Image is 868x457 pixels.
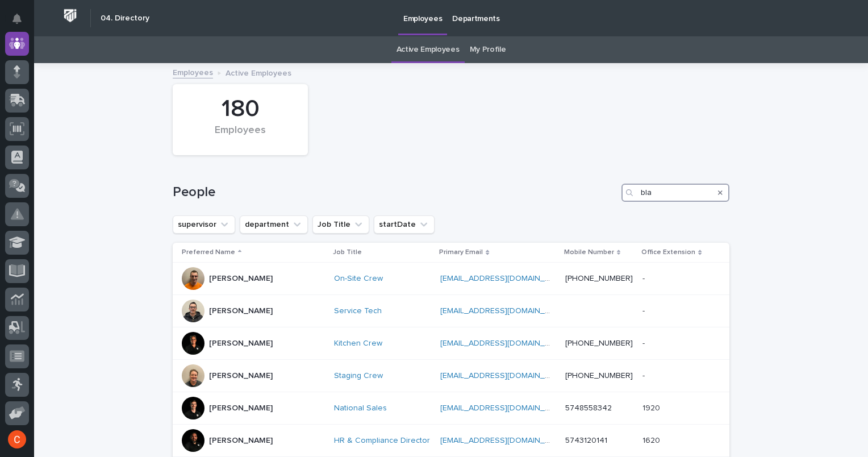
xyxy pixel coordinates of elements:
[173,215,235,234] button: supervisor
[565,339,633,347] a: [PHONE_NUMBER]
[182,246,235,259] p: Preferred Name
[333,246,362,259] p: Job Title
[440,404,569,412] a: [EMAIL_ADDRESS][DOMAIN_NAME]
[642,336,647,348] p: -
[101,14,149,23] h2: 04. Directory
[440,372,569,380] a: [EMAIL_ADDRESS][DOMAIN_NAME]
[173,65,213,78] a: Employees
[173,263,729,295] tr: [PERSON_NAME]On-Site Crew [EMAIL_ADDRESS][DOMAIN_NAME] [PHONE_NUMBER]--
[642,434,662,446] p: 1620
[470,36,506,63] a: My Profile
[440,307,569,315] a: [EMAIL_ADDRESS][DOMAIN_NAME]
[334,371,383,381] a: Staging Crew
[440,437,569,444] a: [EMAIL_ADDRESS][DOMAIN_NAME]
[173,295,729,327] tr: [PERSON_NAME]Service Tech [EMAIL_ADDRESS][DOMAIN_NAME] --
[642,272,647,284] p: -
[565,275,633,282] a: [PHONE_NUMBER]
[5,427,29,451] button: users-avatar
[374,215,435,234] button: startDate
[565,404,612,412] a: 5748558342
[439,246,483,259] p: Primary Email
[60,5,81,26] img: Workspace Logo
[565,372,633,380] a: [PHONE_NUMBER]
[334,339,382,348] a: Kitchen Crew
[642,369,647,381] p: -
[173,184,617,201] h1: People
[440,339,569,347] a: [EMAIL_ADDRESS][DOMAIN_NAME]
[226,66,291,78] p: Active Employees
[173,392,729,425] tr: [PERSON_NAME]National Sales [EMAIL_ADDRESS][DOMAIN_NAME] 574855834219201920
[209,306,273,316] p: [PERSON_NAME]
[192,124,289,148] div: Employees
[642,304,647,316] p: -
[641,246,695,259] p: Office Extension
[209,371,273,381] p: [PERSON_NAME]
[334,274,383,284] a: On-Site Crew
[440,275,569,282] a: [EMAIL_ADDRESS][DOMAIN_NAME]
[565,437,607,444] a: 5743120141
[564,246,614,259] p: Mobile Number
[642,401,662,413] p: 1920
[621,184,729,202] input: Search
[173,327,729,360] tr: [PERSON_NAME]Kitchen Crew [EMAIL_ADDRESS][DOMAIN_NAME] [PHONE_NUMBER]--
[5,7,29,31] button: Notifications
[173,425,729,457] tr: [PERSON_NAME]HR & Compliance Director [EMAIL_ADDRESS][DOMAIN_NAME] 574312014116201620
[192,95,289,123] div: 180
[334,436,430,446] a: HR & Compliance Director
[334,306,382,316] a: Service Tech
[209,339,273,348] p: [PERSON_NAME]
[334,404,387,413] a: National Sales
[14,14,29,32] div: Notifications
[312,215,369,234] button: Job Title
[209,404,273,413] p: [PERSON_NAME]
[240,215,308,234] button: department
[173,360,729,392] tr: [PERSON_NAME]Staging Crew [EMAIL_ADDRESS][DOMAIN_NAME] [PHONE_NUMBER]--
[209,436,273,446] p: [PERSON_NAME]
[397,36,460,63] a: Active Employees
[209,274,273,284] p: [PERSON_NAME]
